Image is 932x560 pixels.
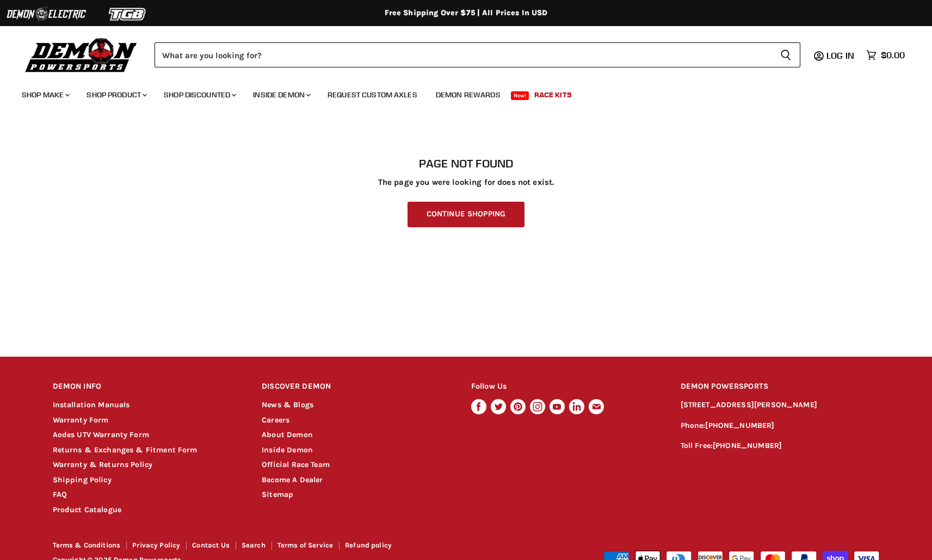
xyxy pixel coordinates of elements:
p: [STREET_ADDRESS][PERSON_NAME] [681,399,880,412]
span: Log in [826,50,854,61]
form: Product [155,42,800,67]
input: Search [155,42,771,67]
a: About Demon [262,430,313,439]
div: Free Shipping Over $75 | All Prices In USD [31,8,902,18]
h2: DEMON POWERSPORTS [681,374,880,400]
a: Inside Demon [262,445,313,455]
a: Request Custom Axles [319,84,425,106]
a: $0.00 [861,47,910,63]
a: Shipping Policy [53,475,112,484]
a: Installation Manuals [53,400,130,409]
a: Shop Product [78,84,153,106]
a: Log in [822,51,861,60]
a: Warranty Form [53,415,109,425]
a: FAQ [53,490,67,499]
a: Shop Make [14,84,76,106]
span: $0.00 [881,50,905,60]
img: TGB Logo 2 [87,4,169,24]
a: [PHONE_NUMBER] [713,441,782,450]
nav: Footer [53,542,467,553]
a: Sitemap [262,490,293,499]
h2: DEMON INFO [53,374,242,400]
p: Toll Free: [681,440,880,452]
a: Contact Us [192,541,230,549]
ul: Main menu [14,79,902,106]
a: Warranty & Returns Policy [53,460,153,469]
img: Demon Powersports [22,35,141,74]
a: [PHONE_NUMBER] [705,421,774,430]
a: Continue Shopping [408,202,524,227]
span: New! [511,91,529,100]
a: Demon Rewards [428,84,509,106]
p: The page you were looking for does not exist. [53,178,880,187]
h2: Follow Us [471,374,660,400]
a: Privacy Policy [132,541,180,549]
a: Returns & Exchanges & Fitment Form [53,445,197,455]
h2: DISCOVER DEMON [262,374,450,400]
h1: Page not found [53,157,880,170]
img: Demon Electric Logo 2 [5,4,87,24]
a: Refund policy [345,541,392,549]
a: Race Kits [526,84,580,106]
p: Phone: [681,420,880,432]
a: Inside Demon [245,84,317,106]
a: Product Catalogue [53,505,122,514]
a: Shop Discounted [156,84,243,106]
a: Terms & Conditions [53,541,121,549]
a: Aodes UTV Warranty Form [53,430,149,439]
a: Careers [262,415,289,425]
a: News & Blogs [262,400,313,409]
button: Search [771,42,800,67]
a: Official Race Team [262,460,330,469]
a: Terms of Service [277,541,333,549]
a: Search [242,541,266,549]
a: Become A Dealer [262,475,323,484]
